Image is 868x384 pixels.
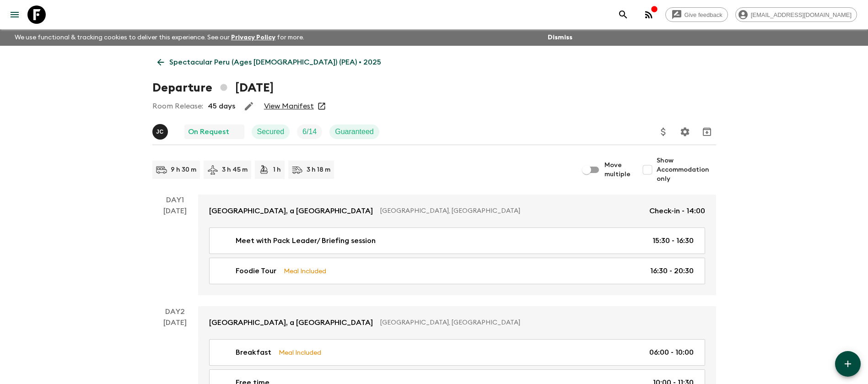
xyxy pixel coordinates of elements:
[152,306,198,317] p: Day 2
[654,123,673,141] button: Update Price, Early Bird Discount and Costs
[698,123,716,141] button: Archive (Completed, Cancelled or Unsynced Departures only)
[264,102,314,111] a: View Manifest
[209,339,705,366] a: BreakfastMeal Included06:00 - 10:00
[380,206,642,216] p: [GEOGRAPHIC_DATA], [GEOGRAPHIC_DATA]
[236,265,276,276] p: Foodie Tour
[657,156,716,184] span: Show Accommodation only
[252,124,290,139] div: Secured
[209,317,373,328] p: [GEOGRAPHIC_DATA], a [GEOGRAPHIC_DATA]
[284,266,326,276] p: Meal Included
[5,5,24,24] button: menu
[665,7,728,22] a: Give feedback
[649,206,705,216] p: Check-in - 14:00
[208,101,235,112] p: 45 days
[302,126,317,137] p: 6 / 14
[152,127,170,134] span: Julio Camacho
[236,347,271,358] p: Breakfast
[545,31,575,44] button: Dismiss
[11,29,308,46] p: We use functional & tracking cookies to deliver this experience. See our for more.
[163,206,187,295] div: [DATE]
[649,347,694,358] p: 06:00 - 10:00
[156,128,164,135] p: J C
[650,265,694,276] p: 16:30 - 20:30
[746,11,857,18] span: [EMAIL_ADDRESS][DOMAIN_NAME]
[198,306,716,339] a: [GEOGRAPHIC_DATA], a [GEOGRAPHIC_DATA][GEOGRAPHIC_DATA], [GEOGRAPHIC_DATA]
[604,161,631,179] span: Move multiple
[614,5,632,24] button: search adventures
[279,347,321,357] p: Meal Included
[652,235,694,246] p: 15:30 - 16:30
[676,123,694,141] button: Settings
[236,235,376,246] p: Meet with Pack Leader/ Briefing session
[307,165,330,174] p: 3 h 18 m
[152,53,386,71] a: Spectacular Peru (Ages [DEMOGRAPHIC_DATA]) (PEA) • 2025
[257,126,285,137] p: Secured
[335,126,374,137] p: Guaranteed
[273,165,281,174] p: 1 h
[188,126,229,137] p: On Request
[152,79,274,97] h1: Departure [DATE]
[231,34,275,41] a: Privacy Policy
[679,11,728,18] span: Give feedback
[169,57,381,68] p: Spectacular Peru (Ages [DEMOGRAPHIC_DATA]) (PEA) • 2025
[209,206,373,216] p: [GEOGRAPHIC_DATA], a [GEOGRAPHIC_DATA]
[209,227,705,254] a: Meet with Pack Leader/ Briefing session15:30 - 16:30
[297,124,322,139] div: Trip Fill
[222,165,248,174] p: 3 h 45 m
[171,165,196,174] p: 9 h 30 m
[735,7,857,22] div: [EMAIL_ADDRESS][DOMAIN_NAME]
[198,195,716,227] a: [GEOGRAPHIC_DATA], a [GEOGRAPHIC_DATA][GEOGRAPHIC_DATA], [GEOGRAPHIC_DATA]Check-in - 14:00
[152,101,203,112] p: Room Release:
[152,195,198,206] p: Day 1
[209,258,705,284] a: Foodie TourMeal Included16:30 - 20:30
[380,318,698,327] p: [GEOGRAPHIC_DATA], [GEOGRAPHIC_DATA]
[152,124,170,140] button: JC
